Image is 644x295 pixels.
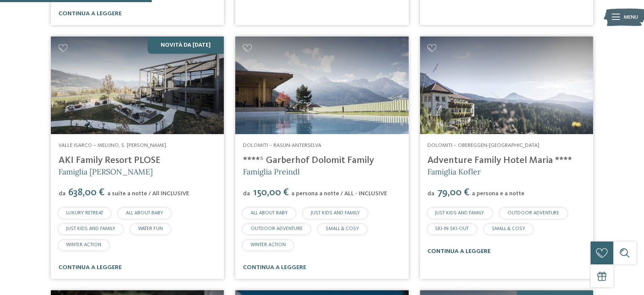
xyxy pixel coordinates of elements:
[243,143,321,148] span: Dolomiti – Rasun-Anterselva
[138,226,163,231] span: WATER FUN
[428,167,481,177] span: Famiglia Kofler
[251,188,290,198] span: 150,00 €
[428,143,540,148] span: Dolomiti – Obereggen-[GEOGRAPHIC_DATA]
[51,37,224,134] img: Cercate un hotel per famiglie? Qui troverete solo i migliori!
[107,191,189,197] span: a suite a notte / All INCLUSIVE
[420,37,593,134] img: Adventure Family Hotel Maria ****
[66,211,103,216] span: LUXURY RETREAT
[435,211,485,216] span: JUST KIDS AND FAMILY
[311,211,360,216] span: JUST KIDS AND FAMILY
[59,167,153,177] span: Famiglia [PERSON_NAME]
[59,156,160,165] a: AKI Family Resort PLOSE
[59,191,66,197] span: da
[428,248,491,254] a: continua a leggere
[436,188,471,198] span: 79,00 €
[251,226,303,231] span: OUTDOOR ADVENTURE
[492,226,525,231] span: SMALL & COSY
[243,191,250,197] span: da
[507,211,560,216] span: OUTDOOR ADVENTURE
[243,167,300,177] span: Famiglia Preindl
[326,226,359,231] span: SMALL & COSY
[235,37,408,134] img: Cercate un hotel per famiglie? Qui troverete solo i migliori!
[472,191,525,197] span: a persona e a notte
[126,211,163,216] span: ALL ABOUT BABY
[420,37,593,134] a: Cercate un hotel per famiglie? Qui troverete solo i migliori!
[66,226,115,231] span: JUST KIDS AND FAMILY
[291,191,387,197] span: a persona a notte / ALL - INCLUSIVE
[67,188,106,198] span: 638,00 €
[66,242,101,247] span: WINTER ACTION
[428,191,435,197] span: da
[243,156,374,165] a: ****ˢ Garberhof Dolomit Family
[428,156,572,165] a: Adventure Family Hotel Maria ****
[59,11,122,17] a: continua a leggere
[59,264,122,270] a: continua a leggere
[251,211,288,216] span: ALL ABOUT BABY
[251,242,286,247] span: WINTER ACTION
[59,143,166,148] span: Valle Isarco – Meluno, S. [PERSON_NAME]
[435,226,469,231] span: SKI-IN SKI-OUT
[243,264,306,270] a: continua a leggere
